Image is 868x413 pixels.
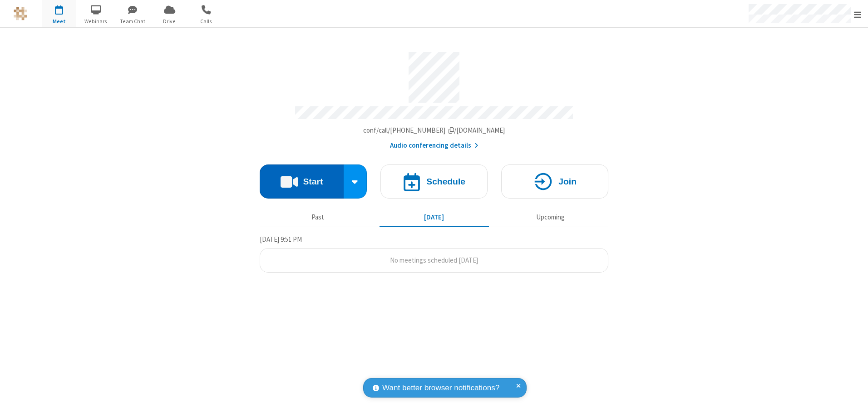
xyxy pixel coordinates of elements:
span: No meetings scheduled [DATE] [390,256,478,264]
h4: Schedule [426,177,465,186]
span: Team Chat [116,17,150,25]
section: Today's Meetings [260,234,608,273]
div: Start conference options [344,164,367,199]
button: Audio conferencing details [390,140,478,151]
h4: Start [303,177,323,186]
h4: Join [558,177,577,186]
button: Upcoming [496,209,605,226]
button: Start [260,164,344,199]
section: Account details [260,45,608,151]
button: [DATE] [380,209,489,226]
button: Past [263,209,373,226]
span: Drive [153,17,187,25]
span: Copy my meeting room link [363,126,505,134]
img: QA Selenium DO NOT DELETE OR CHANGE [14,7,27,20]
button: Copy my meeting room linkCopy my meeting room link [363,125,505,136]
button: Join [501,164,608,199]
span: Meet [42,17,76,25]
span: Want better browser notifications? [382,382,499,394]
span: Webinars [79,17,113,25]
span: [DATE] 9:51 PM [260,235,302,244]
button: Schedule [380,164,488,199]
span: Calls [189,17,223,25]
